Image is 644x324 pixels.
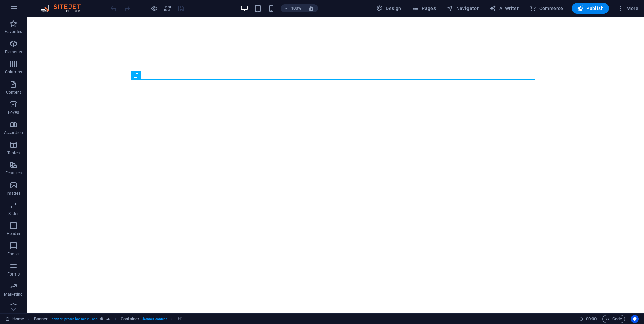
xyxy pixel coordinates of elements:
span: Click to select. Double-click to edit [178,315,183,323]
button: Commerce [527,3,566,14]
i: This element contains a background [106,317,110,321]
span: Design [376,5,401,12]
button: Pages [410,3,439,14]
a: Click to cancel selection. Double-click to open Pages [5,315,24,323]
i: Reload page [164,5,171,12]
p: Marketing [4,292,23,297]
span: AI Writer [489,5,519,12]
nav: breadcrumb [34,315,183,323]
span: . banner .preset-banner-v3-app [51,315,98,323]
button: Navigator [444,3,481,14]
span: More [617,5,638,12]
span: : [591,316,592,321]
button: More [614,3,641,14]
span: Click to select. Double-click to edit [34,315,48,323]
span: . banner-content [142,315,167,323]
p: Favorites [5,29,22,34]
p: Footer [7,251,20,257]
span: Click to select. Double-click to edit [121,315,139,323]
p: Content [6,90,21,95]
span: Pages [412,5,436,12]
p: Slider [8,211,19,216]
span: Navigator [447,5,479,12]
span: 00 00 [586,315,597,323]
button: Click here to leave preview mode and continue editing [150,4,158,12]
button: reload [163,4,171,12]
p: Features [5,170,22,176]
span: Publish [577,5,604,12]
h6: Session time [579,315,597,323]
div: Design (Ctrl+Alt+Y) [374,3,404,14]
button: Design [374,3,404,14]
button: Publish [572,3,609,14]
i: This element is a customizable preset [100,317,103,321]
p: Accordion [4,130,23,135]
span: Code [605,315,622,323]
p: Columns [5,69,22,75]
p: Elements [5,49,22,55]
p: Header [7,231,20,236]
h6: 100% [291,4,301,12]
p: Forms [7,271,20,277]
p: Boxes [8,110,19,115]
p: Tables [7,150,20,156]
i: On resize automatically adjust zoom level to fit chosen device. [308,5,314,11]
button: Code [602,315,625,323]
p: Images [7,191,21,196]
img: Editor Logo [39,4,89,12]
button: Usercentrics [631,315,639,323]
span: Commerce [529,5,563,12]
button: AI Writer [487,3,521,14]
button: 100% [281,4,304,12]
